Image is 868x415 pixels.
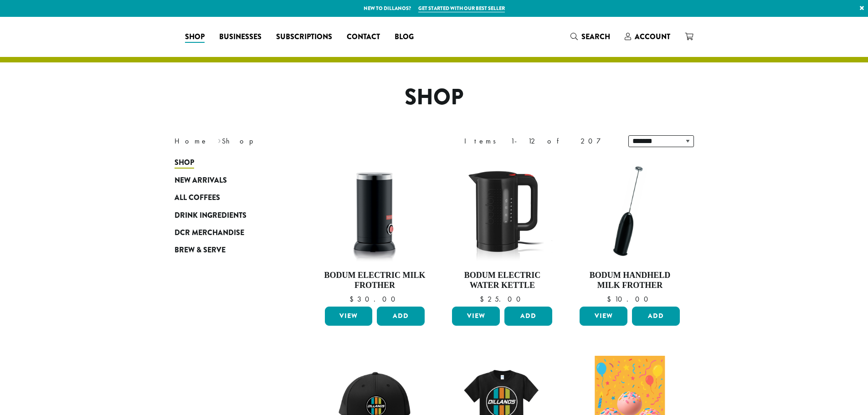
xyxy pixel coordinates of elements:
[632,307,680,326] button: Add
[185,31,205,43] span: Shop
[577,159,682,303] a: Bodum Handheld Milk Frother $10.00
[418,5,505,12] a: Get started with our best seller
[175,210,247,221] span: Drink Ingredients
[323,271,427,290] h4: Bodum Electric Milk Frother
[464,136,615,147] div: Items 1-12 of 207
[175,136,421,147] nav: Breadcrumb
[349,294,357,304] span: $
[219,31,262,43] span: Businesses
[452,307,500,326] a: View
[607,294,652,304] bdi: 10.00
[563,29,617,44] a: Search
[347,31,380,43] span: Contact
[325,307,373,326] a: View
[480,294,525,304] bdi: 25.00
[395,31,414,43] span: Blog
[450,271,555,290] h4: Bodum Electric Water Kettle
[607,294,615,304] span: $
[175,241,284,259] a: Brew & Serve
[450,159,555,303] a: Bodum Electric Water Kettle $25.00
[635,31,670,42] span: Account
[276,31,332,43] span: Subscriptions
[175,206,284,224] a: Drink Ingredients
[168,84,701,111] h1: Shop
[175,224,284,241] a: DCR Merchandise
[175,175,227,186] span: New Arrivals
[175,172,284,189] a: New Arrivals
[450,159,555,263] img: DP3955.01.png
[175,136,208,146] a: Home
[175,245,226,256] span: Brew & Serve
[178,30,212,44] a: Shop
[175,157,194,169] span: Shop
[323,159,427,303] a: Bodum Electric Milk Frother $30.00
[349,294,400,304] bdi: 30.00
[577,159,682,263] img: DP3927.01-002.png
[175,192,220,204] span: All Coffees
[504,307,552,326] button: Add
[377,307,425,326] button: Add
[581,31,610,42] span: Search
[577,271,682,290] h4: Bodum Handheld Milk Frother
[322,159,427,263] img: DP3954.01-002.png
[175,227,244,239] span: DCR Merchandise
[580,307,627,326] a: View
[218,133,221,147] span: ›
[480,294,488,304] span: $
[175,154,284,171] a: Shop
[175,189,284,206] a: All Coffees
